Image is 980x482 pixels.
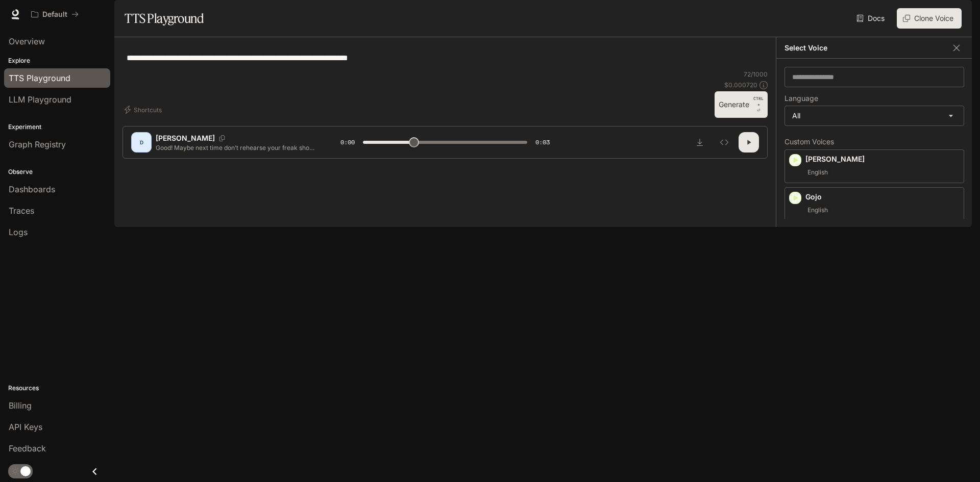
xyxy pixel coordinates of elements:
p: Custom Voices [785,138,964,145]
button: Inspect [714,132,734,153]
p: Gojo [805,192,960,202]
p: ⏎ [753,95,764,114]
iframe: Intercom live chat [945,447,970,472]
div: D [133,134,150,150]
p: Good! Maybe next time don’t rehearse your freak show in the living room! [156,143,316,152]
span: English [805,166,830,179]
button: Clone Voice [897,8,962,29]
button: All workspaces [27,4,83,24]
button: GenerateCTRL +⏎ [715,91,768,118]
button: Copy Voice ID [215,135,229,141]
button: Download audio [690,132,710,153]
p: Language [785,95,818,102]
a: Docs [854,8,889,29]
h1: TTS Playground [125,8,204,29]
p: [PERSON_NAME] [805,154,960,164]
span: 0:00 [340,137,355,147]
p: [PERSON_NAME] [156,133,215,143]
button: Shortcuts [122,102,166,118]
div: All [785,106,964,125]
p: 72 / 1000 [744,70,768,79]
p: Default [42,10,67,19]
p: CTRL + [753,95,764,108]
span: 0:03 [535,137,550,147]
span: English [805,204,830,216]
p: $ 0.000720 [724,81,757,89]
